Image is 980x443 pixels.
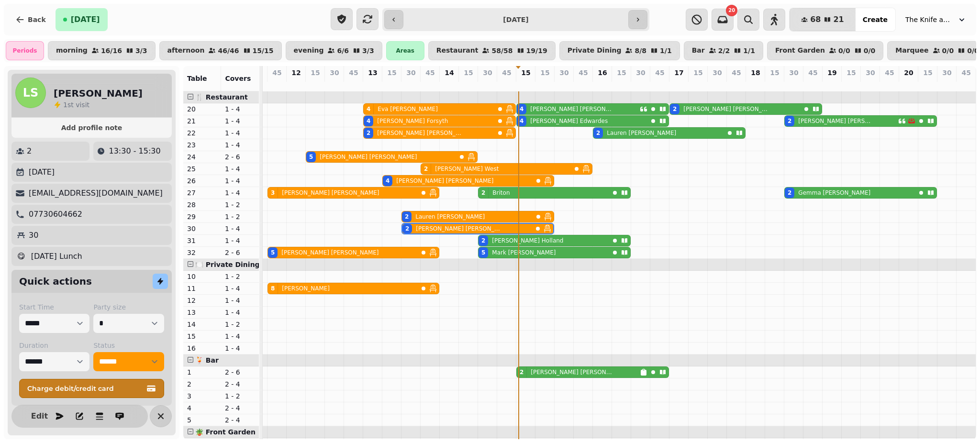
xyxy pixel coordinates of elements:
[905,79,913,89] p: 0
[28,16,46,23] span: Back
[407,79,415,89] p: 4
[187,391,217,401] p: 3
[635,47,646,54] p: 8 / 8
[350,79,357,89] p: 0
[531,368,613,376] p: [PERSON_NAME] [PERSON_NAME]
[294,47,324,55] p: evening
[56,47,88,55] p: morning
[187,272,217,281] p: 10
[30,407,49,426] button: Edit
[225,308,255,317] p: 1 - 4
[464,68,473,78] p: 15
[367,117,370,125] div: 4
[406,68,415,78] p: 30
[225,200,255,210] p: 1 - 2
[187,236,217,245] p: 31
[311,68,320,78] p: 15
[281,249,379,256] p: [PERSON_NAME] [PERSON_NAME]
[187,128,217,138] p: 22
[54,87,143,100] h2: [PERSON_NAME]
[225,188,255,198] p: 1 - 4
[309,153,313,161] div: 5
[27,385,145,392] span: Charge debit/credit card
[808,68,817,78] p: 45
[743,47,755,54] p: 1 / 1
[789,68,798,78] p: 30
[29,209,82,220] p: 07730604662
[225,212,255,221] p: 1 - 2
[225,75,251,82] span: Covers
[943,79,951,89] p: 0
[855,8,895,31] button: Create
[491,47,512,54] p: 58 / 58
[775,47,825,55] p: Front Garden
[526,47,547,54] p: 19 / 19
[847,79,855,89] p: 0
[637,79,645,89] p: 0
[187,224,217,233] p: 30
[225,104,255,114] p: 1 - 4
[225,164,255,174] p: 1 - 4
[733,79,740,89] p: 0
[368,68,377,78] p: 13
[598,68,607,78] p: 16
[596,129,600,137] div: 2
[187,188,217,198] p: 27
[29,188,163,199] p: [EMAIL_ADDRESS][DOMAIN_NAME]
[377,129,465,137] p: [PERSON_NAME] [PERSON_NAME]
[367,129,370,137] div: 2
[445,68,454,78] p: 14
[225,236,255,245] p: 1 - 4
[904,68,913,78] p: 20
[225,343,255,353] p: 1 - 4
[828,79,836,89] p: 0
[798,189,870,197] p: Gemma [PERSON_NAME]
[225,296,255,305] p: 1 - 4
[282,285,330,292] p: [PERSON_NAME]
[195,261,260,268] span: 🍽️ Private Dining
[29,230,38,241] p: 30
[617,68,626,78] p: 15
[56,8,108,31] button: [DATE]
[492,189,510,197] p: Briton
[291,68,301,78] p: 12
[579,68,588,78] p: 45
[187,152,217,162] p: 24
[369,79,377,89] p: 10
[93,341,164,350] label: Status
[866,68,875,78] p: 30
[282,189,379,197] p: [PERSON_NAME] [PERSON_NAME]
[788,189,791,197] div: 2
[900,11,972,28] button: The Knife and [PERSON_NAME]
[187,320,217,329] p: 14
[362,47,374,54] p: 3 / 3
[809,79,817,89] p: 0
[225,116,255,126] p: 1 - 4
[863,16,888,23] span: Create
[838,47,850,54] p: 0 / 0
[415,213,485,221] p: Lauren [PERSON_NAME]
[767,41,883,60] button: Front Garden0/00/0
[752,79,759,89] p: 0
[520,368,523,376] div: 2
[673,105,677,113] div: 2
[19,275,92,288] h2: Quick actions
[788,117,791,125] div: 2
[867,79,874,89] p: 0
[674,68,683,78] p: 17
[27,145,32,157] p: 2
[484,79,491,89] p: 9
[445,79,453,89] p: 0
[101,47,122,54] p: 16 / 16
[426,79,434,89] p: 2
[492,237,563,244] p: [PERSON_NAME] Holland
[481,189,485,197] div: 2
[273,79,281,89] p: 16
[961,68,970,78] p: 45
[71,16,100,23] span: [DATE]
[331,79,338,89] p: 0
[503,79,511,89] p: 0
[520,105,523,113] div: 4
[377,117,448,125] p: [PERSON_NAME] Forsyth
[187,140,217,150] p: 23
